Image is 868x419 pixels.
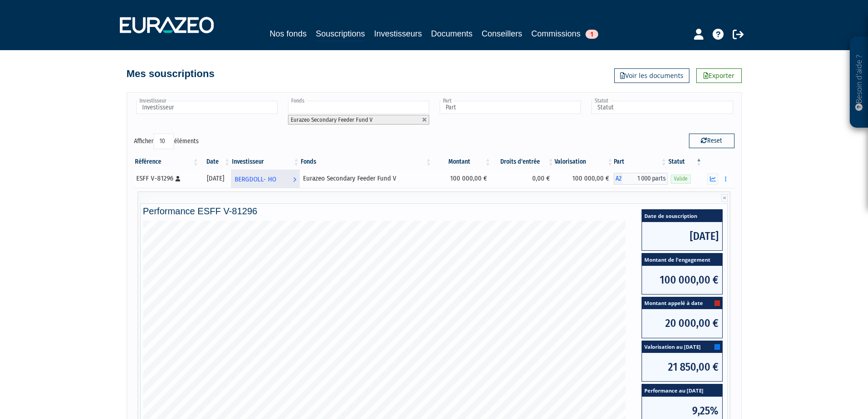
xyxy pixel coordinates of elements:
div: Eurazeo Secondary Feeder Fund V [303,174,429,183]
img: 1732889491-logotype_eurazeo_blanc_rvb.png [120,17,214,33]
a: Conseillers [482,27,522,40]
th: Date: activer pour trier la colonne par ordre croissant [200,154,231,170]
th: Fonds: activer pour trier la colonne par ordre croissant [300,154,432,170]
th: Investisseur: activer pour trier la colonne par ordre croissant [231,154,300,170]
th: Référence : activer pour trier la colonne par ordre croissant [134,154,200,170]
div: ESFF V-81296 [136,174,197,183]
span: 1 000 parts [623,173,668,185]
span: 100 000,00 € [642,266,722,294]
span: Valide [671,175,691,183]
td: 100 000,00 € [432,170,492,188]
span: Date de souscription [642,210,722,222]
button: Reset [689,134,734,148]
select: Afficheréléments [154,134,174,149]
span: Valorisation au [DATE] [642,341,722,353]
a: Nos fonds [270,27,307,40]
h4: Performance ESFF V-81296 [143,206,725,216]
a: Documents [431,27,473,40]
span: 20 000,00 € [642,309,722,337]
span: Montant appelé à date [642,297,722,310]
div: [DATE] [203,174,228,183]
a: Voir les documents [614,68,689,83]
i: Voir l'investisseur [293,171,296,188]
a: BERGDOLL- HO [231,170,300,188]
span: Eurazeo Secondary Feeder Fund V [291,116,373,123]
a: Souscriptions [316,27,365,41]
span: 21 850,00 € [642,353,722,381]
td: 100 000,00 € [555,170,614,188]
span: BERGDOLL- HO [235,171,276,188]
i: [Français] Personne physique [175,176,180,181]
a: Investisseurs [374,27,422,40]
a: Commissions1 [531,27,598,40]
span: A2 [614,173,623,185]
span: 1 [586,30,598,39]
th: Montant: activer pour trier la colonne par ordre croissant [432,154,492,170]
span: [DATE] [642,222,722,250]
td: 0,00 € [492,170,555,188]
th: Droits d'entrée: activer pour trier la colonne par ordre croissant [492,154,555,170]
h4: Mes souscriptions [127,68,215,79]
div: A2 - Eurazeo Secondary Feeder Fund V [614,173,668,185]
th: Statut : activer pour trier la colonne par ordre d&eacute;croissant [668,154,703,170]
label: Afficher éléments [134,134,199,149]
th: Valorisation: activer pour trier la colonne par ordre croissant [555,154,614,170]
span: Montant de l'engagement [642,253,722,266]
th: Part: activer pour trier la colonne par ordre croissant [614,154,668,170]
span: Performance au [DATE] [642,384,722,397]
p: Besoin d'aide ? [854,41,864,124]
a: Exporter [696,68,742,83]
